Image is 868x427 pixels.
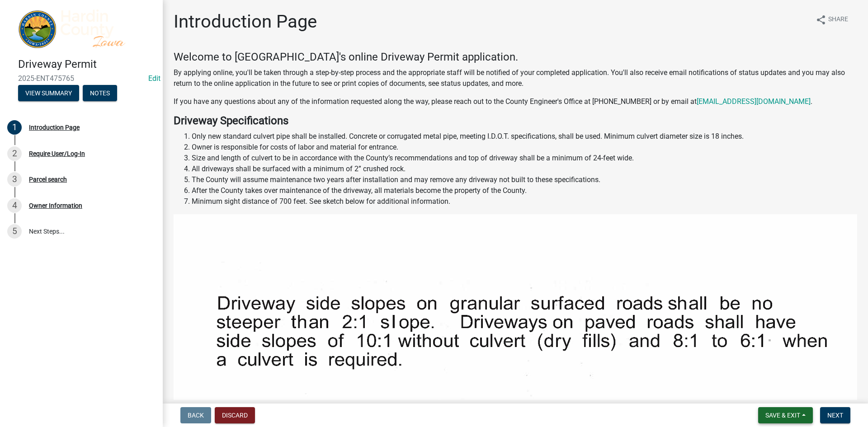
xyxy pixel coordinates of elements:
button: Back [180,407,211,423]
div: Parcel search [29,176,67,183]
li: The County will assume maintenance two years after installation and may remove any driveway not b... [192,174,857,185]
a: [EMAIL_ADDRESS][DOMAIN_NAME] [697,97,811,106]
li: All driveways shall be surfaced with a minimum of 2” crushed rock. [192,164,857,174]
li: Only new standard culvert pipe shall be installed. Concrete or corrugated metal pipe, meeting I.D... [192,131,857,142]
h4: Driveway Permit [18,58,156,71]
div: 4 [7,198,22,213]
div: 5 [7,224,22,239]
strong: Driveway Specifications [174,114,288,127]
li: Size and length of culvert to be in accordance with the County’s recommendations and top of drive... [192,153,857,164]
span: Back [188,412,204,419]
p: By applying online, you'll be taken through a step-by-step process and the appropriate staff will... [174,67,857,89]
p: If you have any questions about any of the information requested along the way, please reach out ... [174,96,857,107]
span: Share [828,14,848,25]
div: Require User/Log-In [29,150,85,157]
button: Save & Exit [758,407,813,423]
button: Next [820,407,850,423]
button: Discard [215,407,255,423]
div: 3 [7,172,22,187]
div: Owner Information [29,202,82,209]
div: 1 [7,120,22,135]
button: View Summary [18,85,79,101]
li: Minimum sight distance of 700 feet. See sketch below for additional information. [192,196,857,207]
a: Edit [148,74,160,83]
button: shareShare [808,11,855,28]
li: Owner is responsible for costs of labor and material for entrance. [192,142,857,153]
wm-modal-confirm: Notes [83,90,117,98]
wm-modal-confirm: Summary [18,90,79,98]
span: Next [827,412,843,419]
span: Save & Exit [765,412,800,419]
button: Notes [83,85,117,101]
i: share [816,14,826,25]
wm-modal-confirm: Edit Application Number [148,74,160,83]
li: After the County takes over maintenance of the driveway, all materials become the property of the... [192,185,857,196]
div: 2 [7,146,22,161]
h4: Welcome to [GEOGRAPHIC_DATA]'s online Driveway Permit application. [174,51,857,64]
h1: Introduction Page [174,11,317,33]
span: 2025-ENT475765 [18,74,145,83]
div: Introduction Page [29,124,80,131]
img: Hardin County, Iowa [18,9,148,48]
